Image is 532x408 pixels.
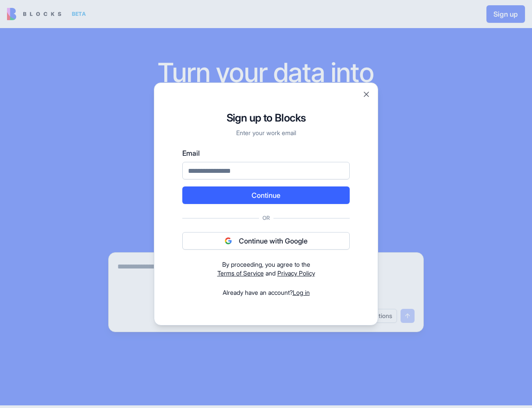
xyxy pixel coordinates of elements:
h1: Sign up to Blocks [182,111,350,125]
a: Privacy Policy [277,269,315,277]
div: and [182,260,350,278]
button: Close [362,90,371,99]
span: Or [259,215,273,222]
a: Log in [293,289,310,296]
button: Continue with Google [182,232,350,250]
p: Enter your work email [182,129,350,137]
div: Already have an account? [182,288,350,297]
div: By proceeding, you agree to the [182,260,350,269]
label: Email [182,148,350,158]
a: Terms of Service [217,269,264,277]
button: Continue [182,186,350,204]
img: google logo [225,237,232,244]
